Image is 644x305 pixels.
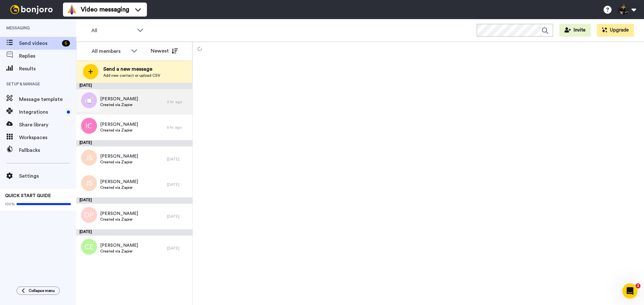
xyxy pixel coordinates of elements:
span: Created via Zapier [100,128,138,133]
img: ce.png [81,239,97,255]
img: ic.png [81,118,97,134]
span: Message template [19,96,76,103]
span: Send videos [19,39,59,47]
span: [PERSON_NAME] [100,210,138,217]
span: Add new contact or upload CSV [103,73,160,78]
button: Newest [146,45,183,57]
div: 5 hr. ago [167,125,189,130]
div: [DATE] [76,229,192,236]
span: Share library [19,121,76,129]
span: Workspaces [19,134,76,141]
img: vm-color.svg [67,4,77,15]
span: Fallbacks [19,146,76,154]
div: All members [92,47,128,55]
span: Results [19,65,76,73]
button: Upgrade [597,24,634,37]
span: [PERSON_NAME] [100,96,138,102]
span: 100% [5,202,15,207]
span: Created via Zapier [100,185,138,190]
button: Collapse menu [17,287,60,295]
iframe: Intercom live chat [622,283,638,299]
span: Created via Zapier [100,217,138,222]
span: Replies [19,52,76,60]
img: bj-logo-header-white.svg [8,5,55,14]
div: [DATE] [167,214,189,219]
img: js.png [81,175,97,191]
span: Settings [19,172,76,180]
span: Video messaging [81,5,129,14]
span: 2 [635,283,641,288]
div: [DATE] [76,140,192,146]
button: Invite [559,24,591,37]
span: [PERSON_NAME] [100,242,138,249]
span: QUICK START GUIDE [5,194,51,198]
span: Collapse menu [29,288,55,293]
span: [PERSON_NAME] [100,153,138,160]
div: 2 hr. ago [167,99,189,104]
div: 6 [62,40,70,46]
span: Created via Zapier [100,160,138,165]
span: Created via Zapier [100,249,138,254]
span: [PERSON_NAME] [100,121,138,128]
span: [PERSON_NAME] [100,179,138,185]
img: js.png [81,150,97,166]
span: Integrations [19,108,64,116]
div: [DATE] [76,197,192,204]
div: [DATE] [167,182,189,187]
div: [DATE] [76,83,192,89]
span: Send a new message [103,65,160,73]
img: dp.png [81,207,97,223]
div: [DATE] [167,246,189,251]
span: Created via Zapier [100,102,138,107]
span: All [91,27,134,34]
div: [DATE] [167,157,189,162]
